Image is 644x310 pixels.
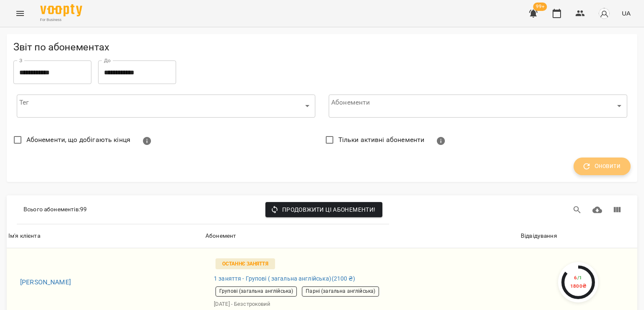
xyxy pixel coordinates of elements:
button: Показувати тільки абонементи з залишком занять або з відвідуваннями. Активні абонементи - це ті, ... [431,131,451,151]
span: 1 заняття - Групові ( загальна англійська) ( 2100 ₴ ) [214,274,356,283]
span: Парні (загальна англійська) [302,288,379,295]
div: Абонемент [205,231,236,241]
button: Пошук [567,200,587,220]
div: 6 1800 ₴ [570,274,587,290]
div: Сортувати [205,231,236,241]
div: ​ [17,94,315,118]
h5: Звіт по абонементах [13,41,631,54]
div: Сортувати [521,231,557,241]
p: Останнє заняття [216,258,275,269]
a: [PERSON_NAME] [13,276,197,288]
div: Ім'я клієнта [8,231,40,241]
span: 99+ [533,3,547,11]
div: Table Toolbar [7,195,637,224]
h6: [PERSON_NAME] [20,276,197,288]
div: Сортувати [8,231,40,241]
span: Тільки активні абонементи [338,135,425,145]
span: Групові (загальна англійська) [216,288,296,295]
span: Відвідування [521,231,636,241]
button: Вигляд колонок [607,200,627,220]
span: Ім'я клієнта [8,231,202,241]
img: Voopty Logo [40,4,82,16]
span: Оновити [584,161,621,172]
button: Menu [10,3,30,24]
span: Абонемент [205,231,517,241]
button: Оновити [574,158,631,175]
div: Відвідування [521,231,557,241]
div: ​ [329,94,627,118]
span: / 1 [577,275,582,281]
button: Завантажити CSV [587,200,608,220]
span: For Business [40,17,82,23]
span: Абонементи, що добігають кінця [26,135,130,145]
button: Продовжити ці абонементи! [265,202,382,217]
p: [DATE] - Безстроковий [214,300,509,308]
span: Продовжити ці абонементи! [272,205,376,215]
img: avatar_s.png [598,8,610,19]
button: UA [618,5,634,21]
p: Всього абонементів : 99 [23,205,87,214]
span: UA [622,9,631,18]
